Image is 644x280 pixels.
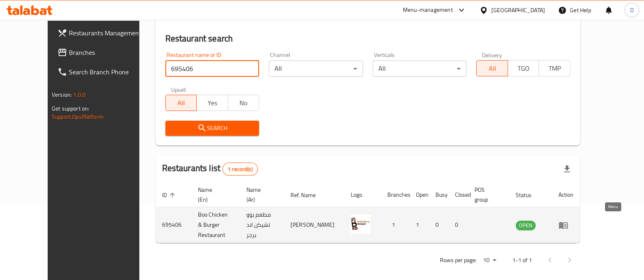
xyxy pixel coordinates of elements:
span: TGO [511,63,536,74]
button: Search [165,121,259,136]
span: TMP [542,63,567,74]
span: Search Branch Phone [69,67,149,77]
td: 0 [429,207,448,243]
span: 1 record(s) [223,165,257,173]
td: 1 [409,207,429,243]
span: No [231,97,256,109]
td: [PERSON_NAME] [284,207,344,243]
td: 0 [448,207,468,243]
div: All [269,61,363,77]
table: enhanced table [156,182,580,243]
a: Search Branch Phone [51,62,155,82]
p: Rows per page: [440,255,477,265]
span: Branches [69,48,149,57]
div: Rows per page: [480,254,499,267]
span: POS group [474,185,499,204]
div: [GEOGRAPHIC_DATA] [491,6,545,15]
span: D [630,6,633,15]
span: Name (En) [198,185,230,204]
h2: Restaurant search [165,33,570,45]
button: TMP [538,60,570,76]
th: Action [552,182,580,207]
img: Boo Chicken & Burger Restaurant [350,213,371,234]
td: 695406 [156,207,191,243]
th: Busy [429,182,448,207]
button: No [228,95,259,111]
a: Branches [51,43,155,62]
span: Get support on: [52,103,89,114]
span: ID [162,190,178,200]
span: 1.0.0 [73,89,86,100]
span: Yes [200,97,225,109]
a: Support.OpsPlatform [52,111,103,122]
th: Branches [380,182,409,207]
span: Restaurants Management [69,28,149,38]
span: Search [172,123,253,133]
h2: Restaurants list [162,162,258,176]
th: Open [409,182,429,207]
label: Delivery [482,52,502,58]
button: All [476,60,508,76]
span: Ref. Name [290,190,326,200]
span: Status [516,190,542,200]
div: Total records count [222,163,258,176]
th: Closed [448,182,468,207]
span: Version: [52,89,72,100]
span: All [480,63,505,74]
div: Export file [557,159,577,179]
input: Search for restaurant name or ID.. [165,61,259,77]
p: 1-1 of 1 [512,255,532,265]
span: OPEN [516,221,536,230]
a: Restaurants Management [51,23,155,43]
th: Logo [344,182,380,207]
td: 1 [380,207,409,243]
div: All [373,61,467,77]
label: Upsell [171,87,186,92]
td: Boo Chicken & Burger Restaurant [191,207,240,243]
div: Menu-management [403,5,453,15]
td: مطعم بوو تشيكن اند برجر [240,207,284,243]
button: TGO [508,60,539,76]
span: All [169,97,194,109]
button: Yes [196,95,228,111]
span: Name (Ar) [246,185,275,204]
button: All [165,95,197,111]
